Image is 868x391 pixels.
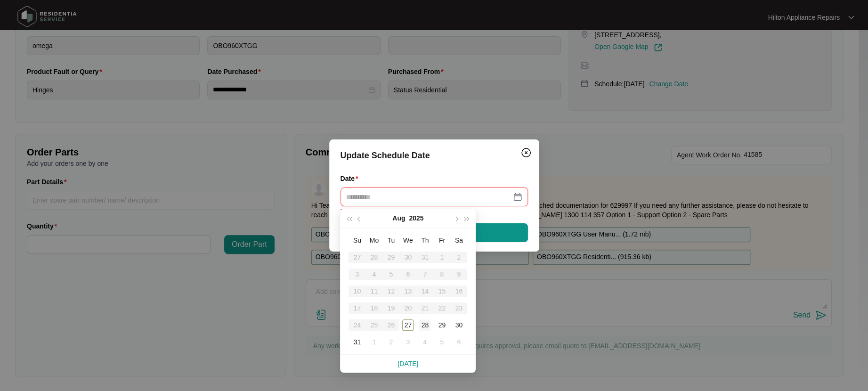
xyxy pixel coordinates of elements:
th: Fr [433,232,450,249]
div: 27 [402,319,414,331]
td: 2025-09-04 [416,334,433,350]
th: Su [349,232,365,249]
td: 2025-09-05 [433,334,450,350]
th: We [399,232,416,249]
label: Date [341,174,362,183]
img: closeCircle [520,147,532,158]
div: 2 [385,336,397,348]
div: 28 [419,319,430,331]
td: 2025-09-01 [365,334,382,350]
input: Date [346,192,511,202]
td: 2025-08-30 [450,317,467,334]
div: 1 [368,336,380,348]
td: 2025-09-03 [399,334,416,350]
div: 3 [402,336,414,348]
div: 4 [419,336,430,348]
div: Update Schedule Date [341,149,528,162]
td: 2025-09-06 [450,334,467,350]
td: 2025-09-02 [382,334,399,350]
button: 2025 [409,209,423,228]
button: Close [519,145,534,160]
div: 30 [453,319,464,331]
div: 5 [436,336,447,348]
th: Tu [382,232,399,249]
div: 29 [436,319,447,331]
button: Aug [392,209,405,228]
div: 6 [453,336,464,348]
div: Please enter your date. [341,206,528,217]
td: 2025-08-31 [349,334,365,350]
td: 2025-08-28 [416,317,433,334]
td: 2025-08-27 [399,317,416,334]
a: [DATE] [397,360,418,367]
th: Sa [450,232,467,249]
th: Mo [365,232,382,249]
th: Th [416,232,433,249]
div: 31 [351,336,363,348]
td: 2025-08-29 [433,317,450,334]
